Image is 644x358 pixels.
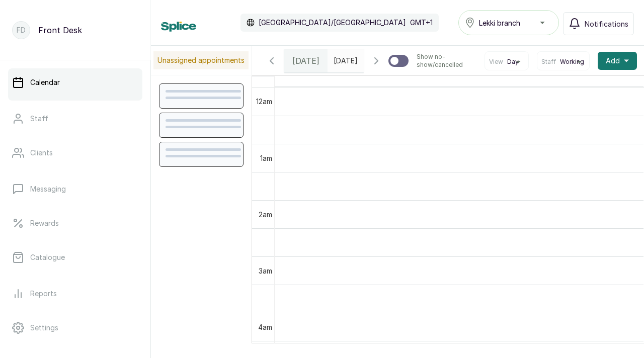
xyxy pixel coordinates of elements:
div: 4am [256,322,274,332]
p: FD [17,25,26,35]
div: 12am [254,96,274,107]
span: Staff [541,58,556,66]
p: Staff [30,114,48,124]
button: ViewDay [489,58,524,66]
span: View [489,58,503,66]
a: Settings [8,314,142,342]
p: Calendar [30,77,60,87]
p: Show no-show/cancelled [417,53,476,69]
a: Rewards [8,209,142,237]
span: Day [507,58,519,66]
a: Clients [8,139,142,167]
a: Catalogue [8,243,142,272]
p: Rewards [30,218,59,228]
p: [GEOGRAPHIC_DATA]/[GEOGRAPHIC_DATA] [259,18,406,28]
a: Calendar [8,68,142,97]
div: 1am [258,153,274,163]
a: Messaging [8,175,142,203]
div: [DATE] [284,49,328,72]
button: StaffWorking [541,58,585,66]
button: Add [598,52,637,70]
span: Add [606,56,620,66]
a: Staff [8,105,142,133]
span: Working [560,58,584,66]
p: Unassigned appointments [153,51,249,69]
div: 2am [257,209,274,220]
p: Clients [30,148,53,158]
span: [DATE] [292,55,319,67]
span: Notifications [585,19,628,29]
p: Catalogue [30,252,65,262]
p: Reports [30,289,57,299]
button: Notifications [563,12,634,35]
p: GMT+1 [410,18,433,28]
div: 3am [257,265,274,276]
span: Lekki branch [479,18,520,28]
p: Front Desk [38,24,82,36]
button: Lekki branch [458,10,559,35]
p: Settings [30,323,58,333]
a: Reports [8,280,142,308]
p: Messaging [30,184,66,194]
